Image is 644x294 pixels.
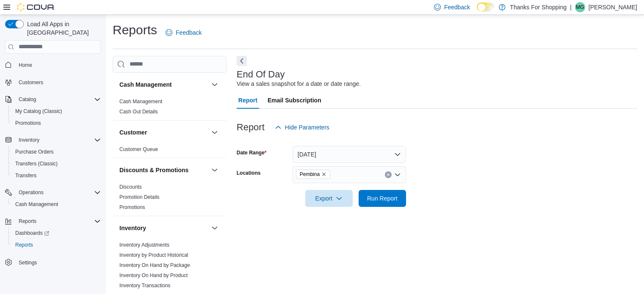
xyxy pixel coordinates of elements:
[394,171,401,178] button: Open list of options
[119,128,147,137] h3: Customer
[119,128,208,137] button: Customer
[113,22,157,38] h1: Reports
[119,99,162,104] a: Cash Management
[19,259,37,266] span: Settings
[119,166,188,174] h3: Discounts & Promotions
[119,272,188,278] a: Inventory On Hand by Product
[12,199,101,209] span: Cash Management
[119,80,172,89] h3: Cash Management
[2,215,104,227] button: Reports
[119,262,190,269] span: Inventory On Hand by Package
[19,189,44,196] span: Operations
[12,159,101,169] span: Transfers (Classic)
[15,160,58,167] span: Transfers (Classic)
[15,257,101,267] span: Settings
[2,134,104,146] button: Inventory
[119,262,190,268] a: Inventory On Hand by Package
[12,118,44,128] a: Promotions
[8,227,104,239] a: Dashboards
[210,223,220,233] button: Inventory
[119,194,160,200] a: Promotion Details
[119,184,142,190] a: Discounts
[8,105,104,117] button: My Catalog (Classic)
[119,272,188,279] span: Inventory On Hand by Product
[15,242,33,248] span: Reports
[210,165,220,175] button: Discounts & Promotions
[119,242,169,248] span: Inventory Adjustments
[113,182,227,216] div: Discounts & Promotions
[19,96,36,103] span: Catalog
[15,94,101,104] span: Catalog
[17,3,55,11] img: Cova
[119,80,208,89] button: Cash Management
[238,92,257,109] span: Report
[385,171,392,178] button: Clear input
[359,190,406,207] button: Run Report
[119,224,208,232] button: Inventory
[119,166,208,174] button: Discounts & Promotions
[15,60,36,70] a: Home
[119,204,145,211] span: Promotions
[12,170,101,181] span: Transfers
[15,120,41,126] span: Promotions
[237,80,361,88] div: View a sales snapshot for a date or date range.
[119,252,188,258] span: Inventory by Product Historical
[12,147,57,157] a: Purchase Orders
[15,201,58,208] span: Cash Management
[119,146,158,152] a: Customer Queue
[2,93,104,105] button: Catalog
[24,20,101,37] span: Load All Apps in [GEOGRAPHIC_DATA]
[19,218,36,225] span: Reports
[237,122,265,132] h3: Report
[8,239,104,251] button: Reports
[8,117,104,129] button: Promotions
[305,190,353,207] button: Export
[12,159,61,169] a: Transfers (Classic)
[8,146,104,158] button: Purchase Orders
[589,2,637,12] p: [PERSON_NAME]
[15,216,101,226] span: Reports
[8,170,104,181] button: Transfers
[444,3,470,11] span: Feedback
[119,204,145,210] a: Promotions
[119,98,162,105] span: Cash Management
[19,137,39,143] span: Inventory
[12,118,101,128] span: Promotions
[119,252,188,258] a: Inventory by Product Historical
[15,135,43,145] button: Inventory
[19,62,32,69] span: Home
[119,146,158,153] span: Customer Queue
[210,80,220,90] button: Cash Management
[2,59,104,71] button: Home
[15,148,54,155] span: Purchase Orders
[296,170,330,179] span: Pembina
[5,55,101,291] nav: Complex example
[510,2,567,12] p: Thanks For Shopping
[119,242,169,248] a: Inventory Adjustments
[12,199,61,209] a: Cash Management
[576,2,584,12] span: MG
[119,109,158,115] a: Cash Out Details
[119,224,146,232] h3: Inventory
[119,184,142,190] span: Discounts
[285,123,329,132] span: Hide Parameters
[15,77,101,88] span: Customers
[15,258,40,268] a: Settings
[300,170,320,179] span: Pembina
[12,106,66,116] a: My Catalog (Classic)
[15,77,47,88] a: Customers
[162,24,205,41] a: Feedback
[477,11,477,12] span: Dark Mode
[12,106,101,116] span: My Catalog (Classic)
[367,194,398,203] span: Run Report
[237,170,261,176] label: Locations
[119,194,160,201] span: Promotion Details
[271,119,333,136] button: Hide Parameters
[268,92,321,109] span: Email Subscription
[293,146,406,163] button: [DATE]
[113,144,227,158] div: Customer
[477,3,495,11] input: Dark Mode
[210,127,220,137] button: Customer
[15,108,62,115] span: My Catalog (Classic)
[19,79,43,86] span: Customers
